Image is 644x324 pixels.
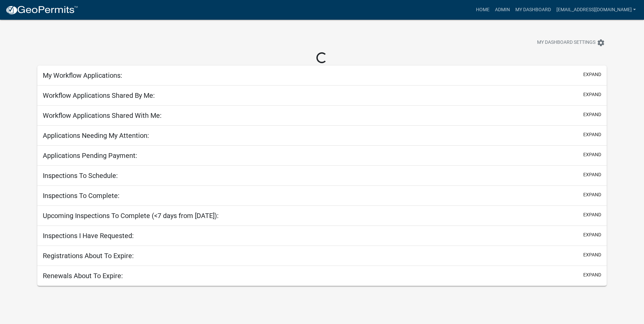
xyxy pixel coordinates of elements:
button: expand [583,251,601,258]
button: expand [583,71,601,78]
button: expand [583,191,601,198]
h5: Inspections To Complete: [43,192,119,200]
i: settings [597,39,605,47]
button: expand [583,111,601,118]
button: expand [583,231,601,238]
button: expand [583,151,601,158]
button: My Dashboard Settingssettings [532,36,610,49]
h5: Inspections To Schedule: [43,172,118,180]
a: [EMAIL_ADDRESS][DOMAIN_NAME] [554,3,639,16]
a: My Dashboard [513,3,554,16]
button: expand [583,211,601,218]
h5: Workflow Applications Shared By Me: [43,91,155,100]
a: Home [473,3,492,16]
h5: Workflow Applications Shared With Me: [43,111,162,120]
button: expand [583,171,601,178]
button: expand [583,131,601,138]
h5: Renewals About To Expire: [43,272,123,280]
h5: Applications Pending Payment: [43,151,137,160]
a: Admin [492,3,513,16]
h5: Upcoming Inspections To Complete (<7 days from [DATE]): [43,212,219,220]
button: expand [583,91,601,98]
h5: My Workflow Applications: [43,71,122,79]
button: expand [583,271,601,278]
h5: Inspections I Have Requested: [43,232,134,240]
h5: Registrations About To Expire: [43,252,134,260]
h5: Applications Needing My Attention: [43,131,149,140]
span: My Dashboard Settings [537,39,595,47]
